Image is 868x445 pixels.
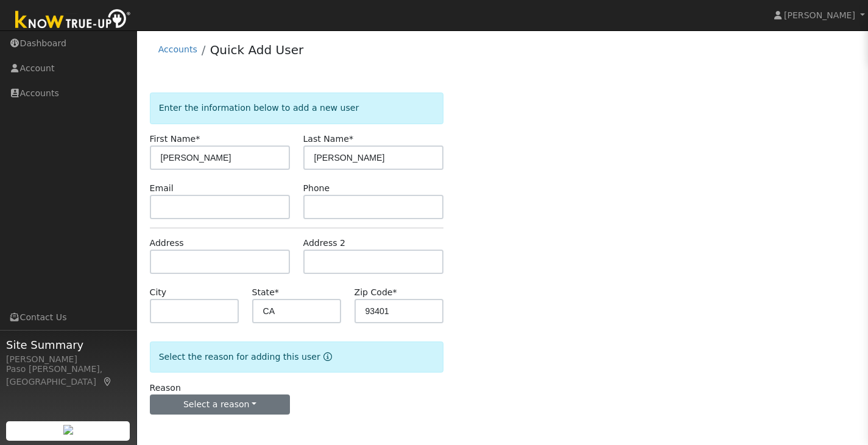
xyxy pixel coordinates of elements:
[303,133,353,145] label: Last Name
[210,43,304,57] a: Quick Add User
[150,182,174,195] label: Email
[252,286,279,299] label: State
[6,363,130,388] div: Paso [PERSON_NAME], [GEOGRAPHIC_DATA]
[349,134,353,144] span: Required
[784,10,855,20] span: [PERSON_NAME]
[6,353,130,366] div: [PERSON_NAME]
[6,337,130,353] span: Site Summary
[150,286,167,299] label: City
[275,287,279,297] span: Required
[150,342,444,373] div: Select the reason for adding this user
[63,425,73,435] img: retrieve
[355,286,397,299] label: Zip Code
[150,394,291,415] button: Select a reason
[303,237,346,250] label: Address 2
[9,7,137,34] img: Know True-Up
[393,287,397,297] span: Required
[196,134,200,144] span: Required
[158,44,197,54] a: Accounts
[150,93,444,124] div: Enter the information below to add a new user
[102,377,113,387] a: Map
[150,382,181,394] label: Reason
[150,237,184,250] label: Address
[320,352,332,362] a: Reason for new user
[303,182,330,195] label: Phone
[150,133,200,145] label: First Name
